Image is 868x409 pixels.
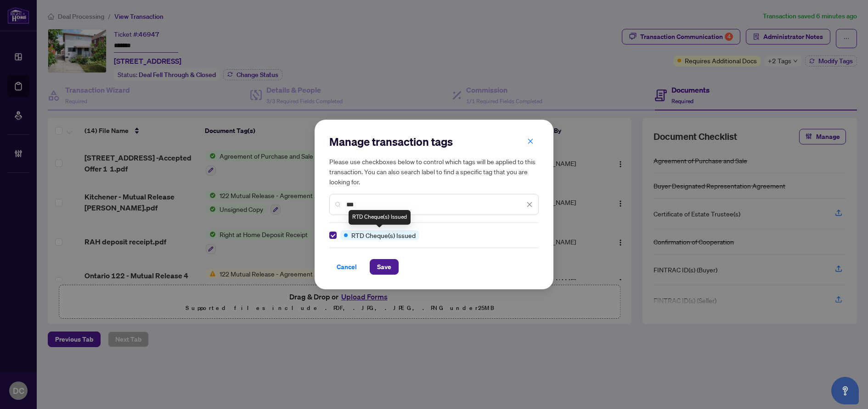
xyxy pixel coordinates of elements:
[351,230,416,240] span: RTD Cheque(s) Issued
[377,260,391,274] span: Save
[329,156,539,187] h5: Please use checkboxes below to control which tags will be applied to this transaction. You can al...
[349,210,411,225] div: RTD Cheque(s) Issued
[831,377,859,404] button: Open asap
[329,259,364,275] button: Cancel
[337,260,357,274] span: Cancel
[526,201,533,208] span: close
[370,259,399,275] button: Save
[329,134,539,149] h2: Manage transaction tags
[527,138,534,144] span: close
